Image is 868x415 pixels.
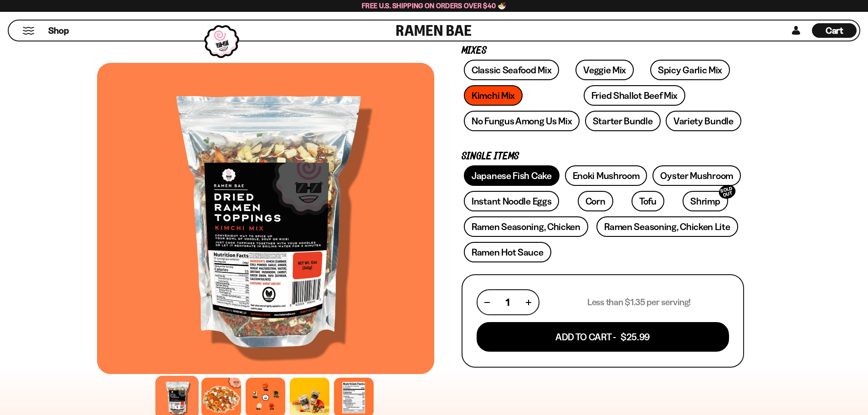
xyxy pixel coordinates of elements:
a: Variety Bundle [666,111,741,131]
div: Cart [812,20,857,41]
a: Classic Seafood Mix [464,60,559,80]
p: Less than $1.35 per serving! [587,297,691,308]
a: Spicy Garlic Mix [650,60,730,80]
button: Mobile Menu Trigger [22,27,35,35]
a: Instant Noodle Eggs [464,191,559,211]
p: Mixes [462,46,744,55]
a: Ramen Seasoning, Chicken Lite [596,216,738,237]
a: Oyster Mushroom [652,165,741,186]
a: Shop [48,23,69,38]
a: Starter Bundle [585,111,661,131]
span: 1 [506,297,509,308]
a: ShrimpSOLD OUT [683,191,728,211]
a: Veggie Mix [575,60,634,80]
a: Fried Shallot Beef Mix [584,85,685,106]
span: Free U.S. Shipping on Orders over $40 🍜 [362,1,506,10]
a: No Fungus Among Us Mix [464,111,580,131]
a: Japanese Fish Cake [464,165,560,186]
span: Shop [48,25,69,37]
a: Enoki Mushroom [565,165,647,186]
p: Single Items [462,152,744,161]
a: Ramen Hot Sauce [464,242,551,262]
a: Tofu [632,191,664,211]
button: Add To Cart - $25.99 [477,322,729,352]
div: SOLD OUT [717,183,737,201]
span: Cart [826,25,843,36]
a: Corn [578,191,613,211]
a: Ramen Seasoning, Chicken [464,216,588,237]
